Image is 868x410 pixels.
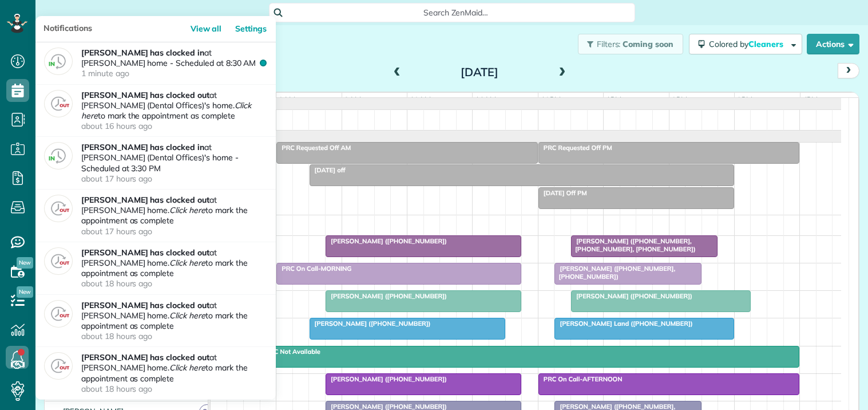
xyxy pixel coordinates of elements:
[81,300,209,310] strong: [PERSON_NAME] has clocked out
[276,95,298,104] span: 8am
[35,242,276,295] a: [PERSON_NAME] has clocked outat [PERSON_NAME] home.Click hereto mark the appointment as completea...
[570,237,696,253] span: [PERSON_NAME] ([PHONE_NUMBER], [PHONE_NUMBER], [PHONE_NUMBER])
[17,286,33,298] span: New
[44,352,73,380] img: clock_out-449ed60cdc56f1c859367bf20ccc8db3db0a77cc6b639c10c6e30ca5d2170faf.png
[81,195,209,205] strong: [PERSON_NAME] has clocked out
[81,48,267,79] p: at [PERSON_NAME] home - Scheduled at 8:30 AM
[81,352,267,394] p: at [PERSON_NAME] home. to mark the appointment as complete
[35,137,276,190] a: [PERSON_NAME] has clocked inat [PERSON_NAME] (Dental Offices)'s home - Scheduled at 3:30 PMabout ...
[800,95,821,104] span: 4pm
[81,142,267,184] p: at [PERSON_NAME] (Dental Offices)'s home - Scheduled at 3:30 PM
[81,48,204,58] strong: [PERSON_NAME] has clocked in
[35,16,132,41] h3: Notifications
[260,348,321,356] span: PRC Not Available
[81,90,267,132] p: at [PERSON_NAME] (Dental Offices)'s home. to mark the appointment as complete
[35,295,276,348] a: [PERSON_NAME] has clocked outat [PERSON_NAME] home.Click hereto mark the appointment as completea...
[169,205,205,215] em: Click here
[35,190,276,242] a: [PERSON_NAME] has clocked outat [PERSON_NAME] home.Click hereto mark the appointment as completea...
[748,39,785,49] span: Cleaners
[570,292,693,300] span: [PERSON_NAME] ([PHONE_NUMBER])
[538,95,563,104] span: 12pm
[309,320,431,328] span: [PERSON_NAME] ([PHONE_NUMBER])
[597,39,621,49] span: Filters:
[554,320,693,328] span: [PERSON_NAME] Land ([PHONE_NUMBER])
[276,265,352,273] span: PRC On Call-MORNING
[81,247,209,258] strong: [PERSON_NAME] has clocked out
[709,39,787,49] span: Colored by
[807,34,859,54] button: Actions
[44,48,73,75] img: clock_in-5e93d983c6e4fb6d8301f128e12ee4ae092419d2e85e68cb26219c57cb15bee6.png
[17,257,33,269] span: New
[325,292,447,300] span: [PERSON_NAME] ([PHONE_NUMBER])
[44,142,73,169] img: clock_in-5e93d983c6e4fb6d8301f128e12ee4ae092419d2e85e68cb26219c57cb15bee6.png
[407,95,433,104] span: 10am
[604,95,624,104] span: 1pm
[233,16,276,42] a: Settings
[81,331,264,341] time: about 18 hours ago
[81,142,204,152] strong: [PERSON_NAME] has clocked in
[554,265,675,281] span: [PERSON_NAME] ([PHONE_NUMBER], [PHONE_NUMBER])
[81,90,209,100] strong: [PERSON_NAME] has clocked out
[623,39,674,49] span: Coming soon
[473,95,498,104] span: 11am
[81,300,267,342] p: at [PERSON_NAME] home. to mark the appointment as complete
[325,375,447,383] span: [PERSON_NAME] ([PHONE_NUMBER])
[81,68,264,78] time: 1 minute ago
[669,95,689,104] span: 2pm
[81,247,267,289] p: at [PERSON_NAME] home. to mark the appointment as complete
[538,144,613,152] span: PRC Requested Off PM
[81,195,267,236] p: at [PERSON_NAME] home. to mark the appointment as complete
[538,189,588,197] span: [DATE] Off PM
[81,100,251,121] em: Click here
[309,166,346,174] span: [DATE] off
[81,278,264,289] time: about 18 hours ago
[35,85,276,137] a: [PERSON_NAME] has clocked outat [PERSON_NAME] (Dental Offices)'s home.Click hereto mark the appoi...
[538,375,623,383] span: PRC On Call-AFTERNOON
[81,121,264,131] time: about 16 hours ago
[35,42,276,85] a: [PERSON_NAME] has clocked inat [PERSON_NAME] home - Scheduled at 8:30 AM1 minute ago
[325,237,447,245] span: [PERSON_NAME] ([PHONE_NUMBER])
[408,66,551,78] h2: [DATE]
[35,347,276,400] a: [PERSON_NAME] has clocked outat [PERSON_NAME] home.Click hereto mark the appointment as completea...
[44,247,73,275] img: clock_out-449ed60cdc56f1c859367bf20ccc8db3db0a77cc6b639c10c6e30ca5d2170faf.png
[169,258,205,268] em: Click here
[342,95,363,104] span: 9am
[169,362,205,373] em: Click here
[44,90,73,117] img: clock_out-449ed60cdc56f1c859367bf20ccc8db3db0a77cc6b639c10c6e30ca5d2170faf.png
[44,195,73,222] img: clock_out-449ed60cdc56f1c859367bf20ccc8db3db0a77cc6b639c10c6e30ca5d2170faf.png
[44,300,73,328] img: clock_out-449ed60cdc56f1c859367bf20ccc8db3db0a77cc6b639c10c6e30ca5d2170faf.png
[81,352,209,362] strong: [PERSON_NAME] has clocked out
[81,226,264,236] time: about 17 hours ago
[689,34,802,54] button: Colored byCleaners
[169,310,205,321] em: Click here
[276,144,351,152] span: PRC Requested Off AM
[735,95,755,104] span: 3pm
[188,16,231,42] a: View all
[838,63,859,78] button: next
[81,384,264,394] time: about 18 hours ago
[81,174,264,184] time: about 17 hours ago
